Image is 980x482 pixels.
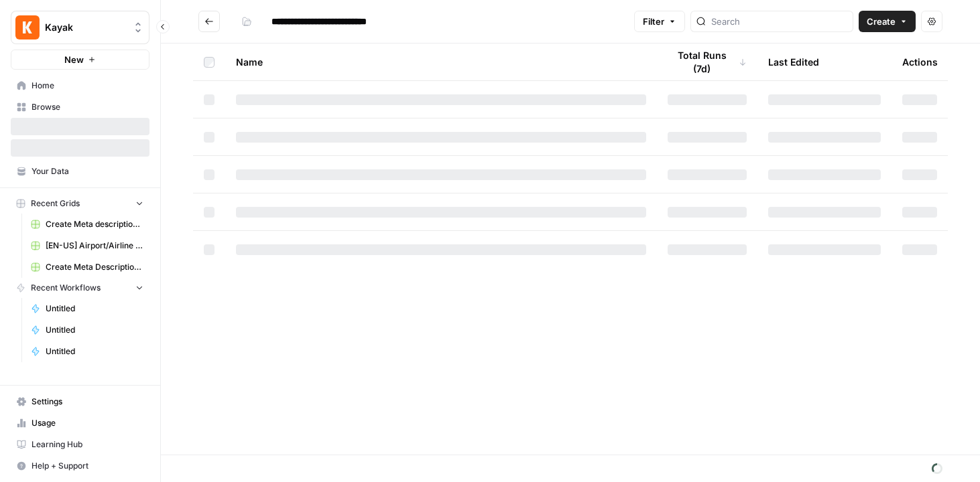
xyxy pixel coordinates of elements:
span: Filter [643,15,664,28]
div: Name [236,44,646,80]
a: Create Meta Description ([PERSON_NAME]) Grid [25,256,149,278]
input: Search [711,15,847,28]
span: Settings [32,396,143,408]
a: Browse [11,96,149,118]
span: Untitled [46,345,143,357]
a: Your Data [11,161,149,182]
button: Help + Support [11,455,149,477]
button: Filter [634,11,685,32]
span: Recent Grids [31,197,80,210]
span: Browse [32,101,143,113]
span: Untitled [46,303,143,315]
span: [EN-US] Airport/Airline Content Refresh [46,240,143,252]
a: Usage [11,412,149,434]
button: Recent Grids [11,193,149,214]
img: Kayak Logo [15,15,40,39]
span: Help + Support [32,460,143,472]
span: Home [32,80,143,92]
a: Settings [11,391,149,412]
button: New [11,50,149,70]
span: Usage [32,417,143,429]
button: Go back [198,11,220,32]
button: Recent Workflows [11,278,149,298]
a: Create Meta description ([PERSON_NAME]) Grid [25,214,149,235]
span: Untitled [46,324,143,336]
span: Learning Hub [32,438,143,451]
span: Recent Workflows [31,282,101,294]
div: Total Runs (7d) [668,44,747,80]
button: Workspace: Kayak [11,11,149,44]
button: Create [859,11,916,32]
span: Create Meta description ([PERSON_NAME]) Grid [46,218,143,230]
a: Untitled [25,319,149,341]
a: Learning Hub [11,434,149,455]
div: Last Edited [768,44,819,80]
span: Kayak [45,21,126,34]
a: Untitled [25,341,149,362]
span: New [64,53,84,66]
span: Create Meta Description ([PERSON_NAME]) Grid [46,261,143,273]
a: [EN-US] Airport/Airline Content Refresh [25,235,149,256]
a: Untitled [25,298,149,319]
span: Your Data [32,165,143,177]
span: Create [867,15,896,28]
div: Actions [902,44,938,80]
a: Home [11,75,149,96]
